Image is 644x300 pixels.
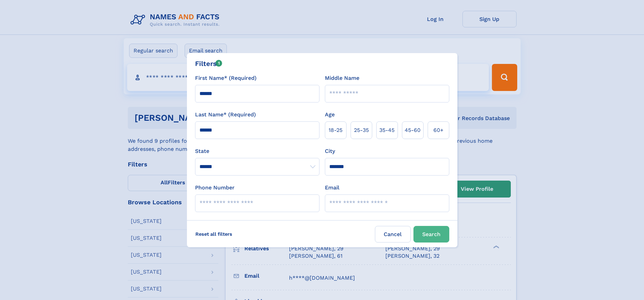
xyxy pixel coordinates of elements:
label: City [325,147,335,155]
label: Email [325,184,339,192]
span: 35‑45 [379,126,395,134]
label: Phone Number [195,184,235,192]
label: Cancel [375,226,411,243]
button: Search [413,226,449,243]
span: 18‑25 [329,126,342,134]
label: Last Name* (Required) [195,111,256,119]
div: Filters [195,59,222,69]
label: Reset all filters [191,226,237,242]
span: 60+ [433,126,444,134]
span: 25‑35 [354,126,369,134]
label: Age [325,111,335,119]
label: State [195,147,319,155]
span: 45‑60 [405,126,421,134]
label: Middle Name [325,74,359,82]
label: First Name* (Required) [195,74,257,82]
